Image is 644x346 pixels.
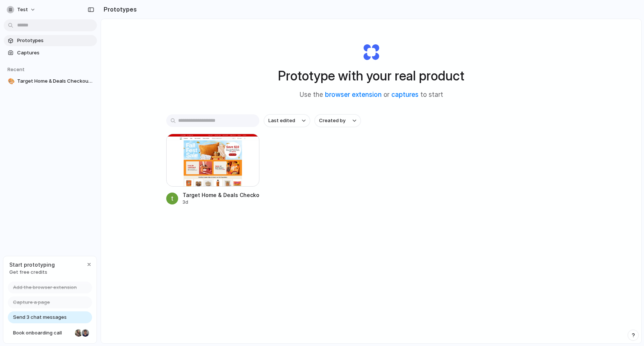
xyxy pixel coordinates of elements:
[4,47,97,58] a: Captures
[4,35,97,46] a: Prototypes
[4,4,40,16] button: test
[17,6,28,13] span: test
[4,76,97,87] a: 🎨Target Home & Deals Checkout Experience
[7,66,25,72] span: Recent
[7,77,14,85] button: 🎨
[101,5,137,14] h2: Prototypes
[264,114,310,127] button: Last edited
[9,269,55,276] span: Get free credits
[183,191,259,199] div: Target Home & Deals Checkout Experience
[13,329,72,337] span: Book onboarding call
[13,284,77,291] span: Add the browser extension
[268,117,295,124] span: Last edited
[8,327,92,339] a: Book onboarding call
[13,299,50,306] span: Capture a page
[166,134,259,206] a: Target Home & Deals Checkout ExperienceTarget Home & Deals Checkout Experience3d
[183,199,259,206] div: 3d
[9,261,55,269] span: Start prototyping
[325,91,382,98] a: browser extension
[278,66,464,86] h1: Prototype with your real product
[391,91,419,98] a: captures
[13,314,67,321] span: Send 3 chat messages
[17,77,94,85] span: Target Home & Deals Checkout Experience
[315,114,361,127] button: Created by
[81,328,90,337] div: Christian Iacullo
[74,328,83,337] div: Nicole Kubica
[300,90,443,100] span: Use the or to start
[17,49,94,57] span: Captures
[17,37,94,44] span: Prototypes
[8,77,13,86] div: 🎨
[319,117,345,124] span: Created by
